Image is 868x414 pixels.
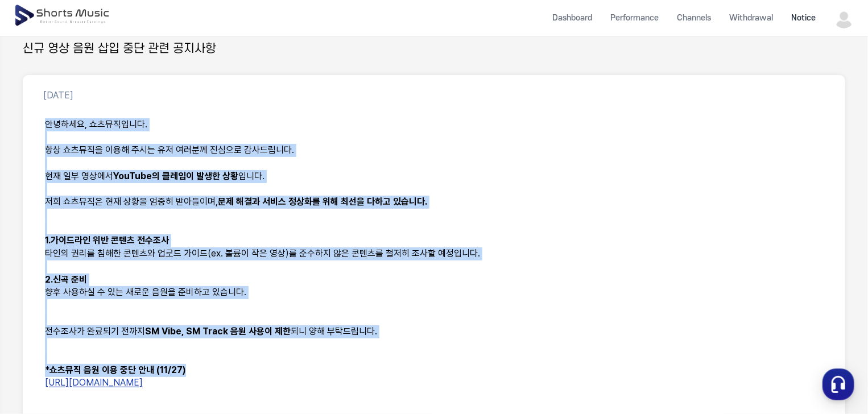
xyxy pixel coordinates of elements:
strong: 2.신곡 준비 [45,274,87,285]
span: Settings [168,337,196,346]
a: Messages [75,320,147,348]
strong: SM Vibe, SM Track 음원 사용이 제한 [145,326,291,337]
a: [URL][DOMAIN_NAME] [45,378,143,388]
p: 안녕하세요, 쇼츠뮤직입니다. [45,118,823,131]
a: Notice [782,3,825,33]
p: [DATE] [43,89,73,102]
span: Messages [94,337,128,346]
a: Performance [601,3,668,33]
span: Home [29,337,49,346]
a: Withdrawal [720,3,782,33]
strong: 1.가이드라인 위반 콘텐츠 전수조사 [45,235,169,246]
p: 현재 일부 영상에서 입니다. [45,170,823,183]
p: 향후 사용하실 수 있는 새로운 음원을 준비하고 있습니다. [45,286,823,299]
p: 항상 쇼츠뮤직을 이용해 주시는 유저 여러분께 진심으로 감사드립니다. [45,144,823,157]
a: Channels [668,3,720,33]
a: Home [3,320,75,348]
strong: 문제 해결과 서비스 정상화를 위해 최선을 다하고 있습니다. [218,196,427,207]
h2: 신규 영상 음원 삽입 중단 관련 공지사항 [23,41,216,57]
p: 타인의 권리를 침해한 콘텐츠와 업로드 가이드(ex. 볼륨이 작은 영상)를 준수하지 않은 콘텐츠를 철저히 조사할 예정입니다. [45,247,823,260]
strong: YouTube의 클레임이 발생한 상황 [113,171,238,181]
a: Dashboard [543,3,601,33]
p: 저희 쇼츠뮤직은 현재 상황을 엄중히 받아들이며, [45,196,823,209]
img: 사용자 이미지 [834,8,854,28]
a: Settings [147,320,218,348]
p: 전수조사가 완료되기 전까지 되니 양해 부탁드립니다. [45,325,823,338]
strong: 쇼츠뮤직 음원 이용 중단 안내 (11/27) [49,365,186,375]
